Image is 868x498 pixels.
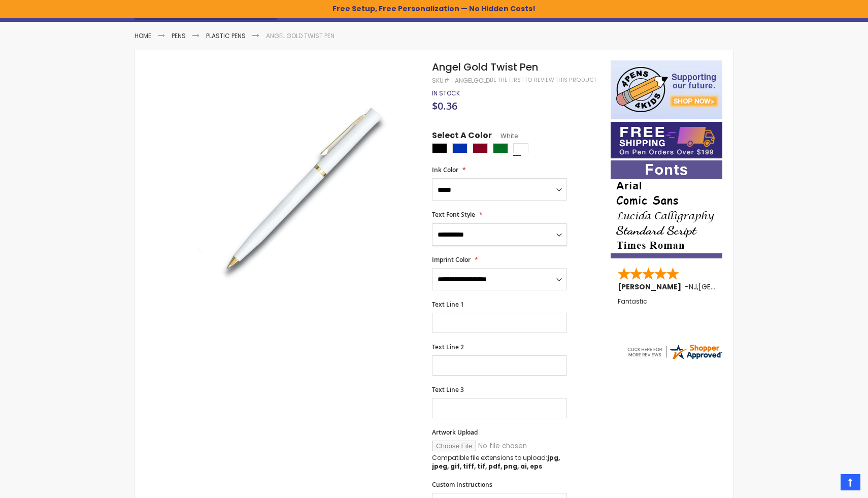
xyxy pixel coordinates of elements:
[432,428,478,437] span: Artwork Upload
[432,89,460,97] div: Availability
[611,60,722,119] img: 4pens 4 kids
[493,143,508,153] div: Green
[611,122,722,158] img: Free shipping on orders over $199
[135,31,151,40] a: Home
[432,385,464,394] span: Text Line 3
[689,282,697,292] span: NJ
[432,60,538,74] span: Angel Gold Twist Pen
[611,160,722,258] img: font-personalization-examples
[432,130,492,144] span: Select A Color
[432,343,464,351] span: Text Line 2
[432,255,471,264] span: Imprint Color
[266,32,335,40] li: Angel Gold Twist Pen
[626,343,723,361] img: 4pens.com widget logo
[618,298,716,320] div: Fantastic
[432,76,451,85] strong: SKU
[685,282,773,292] span: - ,
[626,354,723,363] a: 4pens.com certificate URL
[432,143,447,153] div: Black
[432,453,560,470] strong: jpg, jpeg, gif, tiff, tif, pdf, png, ai, eps
[432,89,460,97] span: In stock
[432,165,458,174] span: Ink Color
[432,454,567,470] p: Compatible file extensions to upload:
[618,282,685,292] span: [PERSON_NAME]
[206,31,246,40] a: Plastic Pens
[841,474,860,490] a: Top
[432,300,464,309] span: Text Line 1
[432,210,475,219] span: Text Font Style
[455,77,490,85] div: AngelGold
[432,480,492,489] span: Custom Instructions
[492,131,518,140] span: White
[513,143,528,153] div: White
[490,76,596,84] a: Be the first to review this product
[473,143,488,153] div: Burgundy
[452,143,468,153] div: Blue
[186,75,418,307] img: angel_gold_side_white_1.jpg
[698,282,773,292] span: [GEOGRAPHIC_DATA]
[172,31,186,40] a: Pens
[432,99,457,113] span: $0.36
